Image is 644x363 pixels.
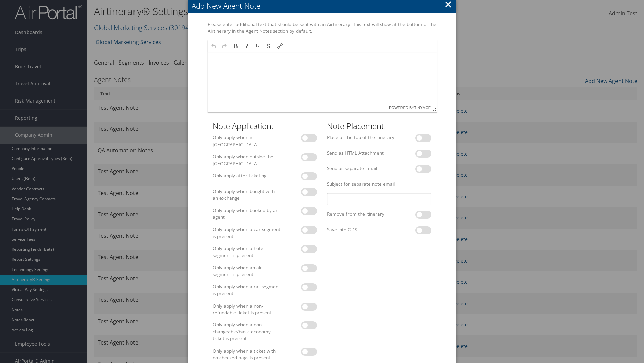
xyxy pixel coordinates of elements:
[210,264,283,278] label: Only apply when an air segment is present
[208,52,437,103] iframe: Rich Text Area. Press ALT-F9 for menu. Press ALT-F10 for toolbar. Press ALT-0 for help
[324,134,397,141] label: Place at the top of the itinerary
[210,245,283,259] label: Only apply when a hotel segment is present
[210,226,283,240] label: Only apply when a car segment is present
[205,21,439,35] label: Please enter additional text that should be sent with an Airtinerary. This text will show at the ...
[327,120,431,132] h2: Note Placement:
[242,41,252,51] div: Italic
[213,120,317,132] h2: Note Application:
[219,41,229,51] div: Redo
[210,188,283,202] label: Only apply when bought with an exchange
[192,1,456,11] div: Add New Agent Note
[209,41,219,51] div: Undo
[231,41,241,51] div: Bold
[324,226,397,233] label: Save into GDS
[324,180,434,187] label: Subject for separate note email
[210,172,283,179] label: Only apply after ticketing
[275,41,285,51] div: Insert/edit link
[210,153,283,167] label: Only apply when outside the [GEOGRAPHIC_DATA]
[210,207,283,221] label: Only apply when booked by an agent
[263,41,273,51] div: Strikethrough
[210,134,283,148] label: Only apply when in [GEOGRAPHIC_DATA]
[389,103,431,112] span: Powered by
[210,321,283,342] label: Only apply when a non-changeable/basic economy ticket is present
[324,165,397,172] label: Send as separate Email
[210,348,283,361] label: Only apply when a ticket with no checked bags is present
[324,211,397,217] label: Remove from the itinerary
[253,41,263,51] div: Underline
[210,302,283,316] label: Only apply when a non-refundable ticket is present
[210,283,283,297] label: Only apply when a rail segment is present
[324,150,397,156] label: Send as HTML Attachment
[414,106,431,110] a: tinymce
